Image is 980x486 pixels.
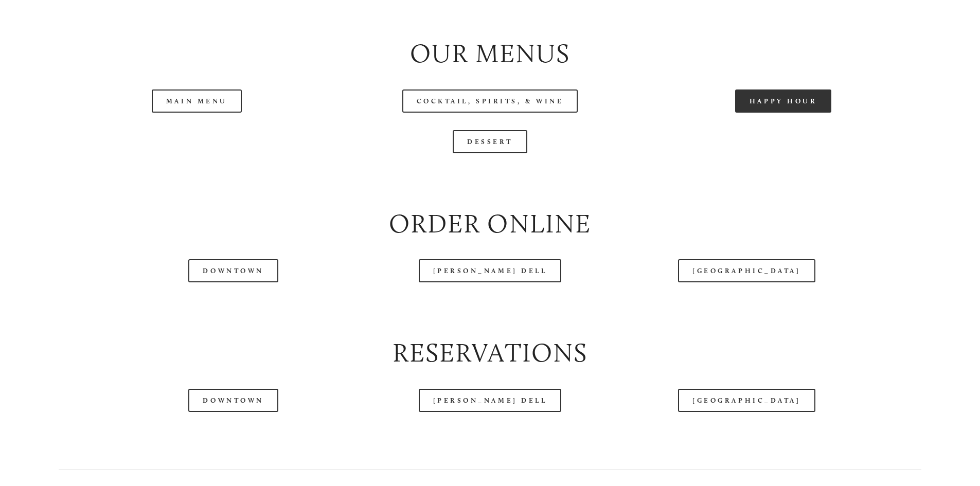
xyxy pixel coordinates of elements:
a: [PERSON_NAME] Dell [419,389,562,412]
a: Downtown [188,259,278,282]
a: [PERSON_NAME] Dell [419,259,562,282]
a: Main Menu [152,89,242,113]
a: [GEOGRAPHIC_DATA] [678,259,815,282]
a: Downtown [188,389,278,412]
h2: Order Online [59,206,921,242]
a: Dessert [453,130,527,153]
a: [GEOGRAPHIC_DATA] [678,389,815,412]
h2: Reservations [59,335,921,371]
a: Happy Hour [735,89,832,113]
a: Cocktail, Spirits, & Wine [402,89,578,113]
